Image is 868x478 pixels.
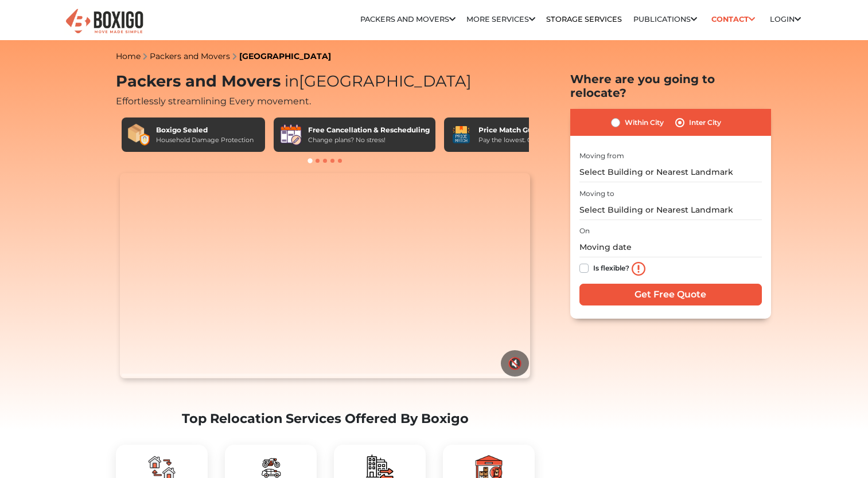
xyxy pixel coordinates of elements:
[579,162,762,182] input: Select Building or Nearest Landmark
[116,72,535,91] h1: Packers and Movers
[285,72,299,91] span: in
[478,125,566,135] div: Price Match Guarantee
[116,96,311,107] span: Effortlessly streamlining Every movement.
[770,15,801,23] a: Login
[120,173,530,378] video: Your browser does not support the video tag.
[546,15,622,23] a: Storage Services
[450,123,473,146] img: Price Match Guarantee
[579,284,762,305] input: Get Free Quote
[308,125,430,135] div: Free Cancellation & Rescheduling
[360,15,456,23] a: Packers and Movers
[466,15,535,23] a: More services
[708,10,759,28] a: Contact
[593,261,629,273] label: Is flexible?
[156,125,254,135] div: Boxigo Sealed
[150,51,230,61] a: Packers and Movers
[116,51,141,61] a: Home
[239,51,331,61] a: [GEOGRAPHIC_DATA]
[64,7,145,36] img: Boxigo
[579,151,624,161] label: Moving from
[579,189,614,199] label: Moving to
[308,135,430,145] div: Change plans? No stress!
[570,72,771,100] h2: Where are you going to relocate?
[127,123,150,146] img: Boxigo Sealed
[281,72,472,91] span: [GEOGRAPHIC_DATA]
[579,226,590,236] label: On
[625,116,664,130] label: Within City
[579,237,762,257] input: Moving date
[689,116,721,130] label: Inter City
[279,123,302,146] img: Free Cancellation & Rescheduling
[501,350,529,377] button: 🔇
[156,135,254,145] div: Household Damage Protection
[633,15,697,23] a: Publications
[478,135,566,145] div: Pay the lowest. Guaranteed!
[632,262,645,276] img: info
[116,411,535,426] h2: Top Relocation Services Offered By Boxigo
[579,200,762,220] input: Select Building or Nearest Landmark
